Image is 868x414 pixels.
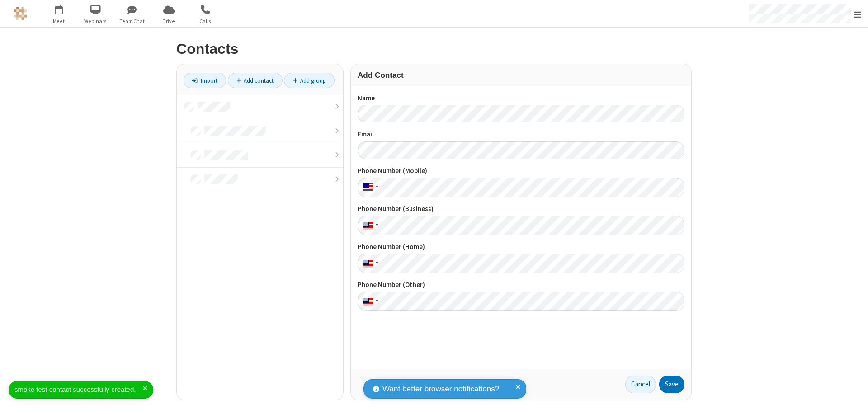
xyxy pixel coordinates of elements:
div: United States: + 1 [358,254,381,273]
div: United States: + 1 [358,292,381,311]
a: Import [184,73,226,88]
span: Webinars [79,17,113,25]
a: Cancel [625,376,656,394]
span: Meet [42,17,76,25]
label: Name [358,93,684,103]
label: Email [358,129,684,140]
img: QA Selenium DO NOT DELETE OR CHANGE [14,7,27,20]
div: smoke test contact successfully created. [14,385,143,395]
h2: Contacts [176,41,692,57]
a: Add contact [228,73,283,88]
span: Want better browser notifications? [382,383,499,395]
div: United States: + 1 [358,216,381,235]
div: United States: + 1 [358,178,381,197]
button: Save [659,376,684,394]
span: Calls [189,17,222,25]
label: Phone Number (Business) [358,204,684,214]
h3: Add Contact [358,71,684,80]
span: Team Chat [115,17,149,25]
a: Add group [284,73,335,88]
iframe: Chat [845,390,861,408]
span: Drive [152,17,186,25]
label: Phone Number (Home) [358,242,684,252]
label: Phone Number (Other) [358,280,684,290]
label: Phone Number (Mobile) [358,166,684,176]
